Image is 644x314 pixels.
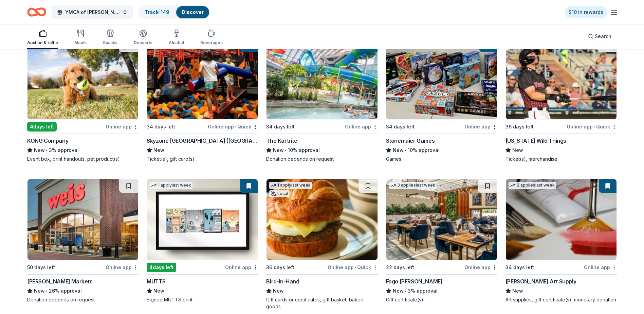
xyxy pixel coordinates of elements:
div: 34 days left [147,123,175,131]
div: [US_STATE] Wild Things [505,137,566,145]
div: Bird-in-Hand [266,277,299,285]
div: 36 days left [266,263,294,272]
div: Art supplies, gift certificate(s), monetary donation [505,296,617,303]
div: Gift cards or certificates, gift basket, baked goods [266,296,378,310]
div: Online app Quick [567,122,617,131]
div: Fogo [PERSON_NAME] [386,277,443,285]
span: • [46,288,48,294]
div: Gift certificate(s) [386,296,497,303]
div: 1 apply last week [269,182,312,189]
span: New [512,146,523,154]
div: Signed MUTTS print [147,296,258,303]
img: Image for Stonemaier Games [386,38,497,119]
div: 3% approval [386,287,497,295]
div: 3 applies last week [389,182,437,189]
div: Skyzone [GEOGRAPHIC_DATA] ([GEOGRAPHIC_DATA]) [147,137,258,145]
div: Stonemaier Games [386,137,435,145]
span: New [153,146,164,154]
div: 4 days left [27,122,57,132]
button: YMCA of [PERSON_NAME] Annual Charity Auction [52,5,133,19]
div: Online app [106,122,139,131]
div: The Kartrite [266,137,297,145]
a: Track· 149 [145,9,169,15]
div: Online app Quick [208,122,258,131]
span: • [355,265,356,270]
img: Image for The Kartrite [266,38,377,119]
div: 1 apply last week [150,182,192,189]
div: [PERSON_NAME] Markets [27,277,93,285]
div: 22 days left [386,263,414,272]
a: Image for MUTTS1 applylast week4days leftOnline appMUTTSNewSigned MUTTS print [147,179,258,303]
button: Auction & raffle [27,27,58,49]
button: Snacks [103,27,117,49]
span: New [273,146,284,154]
span: New [34,146,45,154]
span: • [46,147,48,153]
button: Desserts [134,27,152,49]
div: MUTTS [147,277,165,285]
button: Search [583,30,617,43]
img: Image for Washington Wild Things [506,38,617,119]
div: 50 days left [27,263,55,272]
button: Alcohol [169,27,184,49]
a: Image for Trekell Art Supply3 applieslast week34 days leftOnline app[PERSON_NAME] Art SupplyNewAr... [505,179,617,303]
div: 3 applies last week [509,182,556,189]
a: Image for Weis Markets50 days leftOnline app[PERSON_NAME] MarketsNew•26% approvalDonation depends... [27,179,139,303]
span: New [153,287,164,295]
a: Image for Skyzone Trampoline Park (Pittston)Local34 days leftOnline app•QuickSkyzone [GEOGRAPHIC_... [147,38,258,162]
div: Online app [464,263,497,272]
img: Image for MUTTS [147,179,258,260]
span: • [405,147,406,153]
button: Meals [74,27,87,49]
a: Image for The Kartrite2 applieslast week34 days leftOnline appThe KartriteNew•10% approvalDonatio... [266,38,378,162]
div: Donation depends on request [27,296,139,303]
div: Online app [225,263,258,272]
div: 10% approval [266,146,378,154]
a: Discover [182,9,204,15]
img: Image for Skyzone Trampoline Park (Pittston) [147,38,258,119]
div: 34 days left [386,123,415,131]
img: Image for Bird-in-Hand [266,179,377,260]
div: Ticket(s), merchandise [505,156,617,162]
button: Beverages [200,27,223,49]
a: Image for Washington Wild ThingsLocal36 days leftOnline app•Quick[US_STATE] Wild ThingsNewTicket(... [505,38,617,162]
div: 3% approval [27,146,139,154]
span: YMCA of [PERSON_NAME] Annual Charity Auction [65,8,119,16]
img: Image for Weis Markets [27,179,138,260]
a: Image for Stonemaier Games3 applieslast week34 days leftOnline appStonemaier GamesNew•10% approva... [386,38,497,162]
div: Desserts [134,40,152,46]
span: New [393,146,404,154]
div: 4 days left [147,263,176,272]
span: New [273,287,284,295]
img: Image for KONG Company [27,38,138,119]
div: Online app [464,122,497,131]
span: • [405,288,406,294]
div: 26% approval [27,287,139,295]
div: Alcohol [169,40,184,46]
img: Image for Trekell Art Supply [506,179,617,260]
img: Image for Fogo de Chao [386,179,497,260]
div: Games [386,156,497,162]
div: [PERSON_NAME] Art Supply [505,277,576,285]
a: Image for Bird-in-Hand1 applylast weekLocal36 days leftOnline app•QuickBird-in-HandNewGift cards ... [266,179,378,310]
div: Meals [74,40,87,46]
span: New [512,287,523,295]
div: Online app [106,263,139,272]
div: KONG Company [27,137,68,145]
div: Snacks [103,40,117,46]
button: Track· 149Discover [139,5,210,19]
div: Online app [584,263,617,272]
div: 34 days left [505,263,534,272]
span: New [34,287,45,295]
div: Beverages [200,40,223,46]
a: Image for Fogo de Chao3 applieslast week22 days leftOnline appFogo [PERSON_NAME]New•3% approvalGi... [386,179,497,303]
div: 36 days left [505,123,534,131]
div: Online app Quick [328,263,378,272]
a: $10 in rewards [565,6,607,18]
div: Event box, print handouts, pet product(s) [27,156,139,162]
span: • [235,124,236,129]
span: New [393,287,404,295]
div: Local [269,190,290,197]
div: Online app [345,122,378,131]
a: Home [27,4,46,20]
